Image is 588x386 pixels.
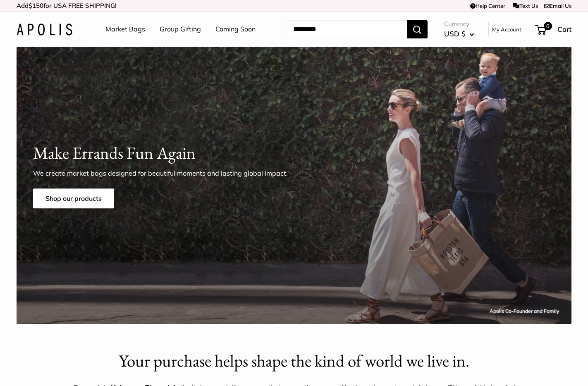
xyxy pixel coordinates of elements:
span: USD $ [444,29,466,38]
p: We create market bags designed for beautiful moments and lasting global impact. [33,168,302,178]
a: Coming Soon [215,23,256,36]
input: Search... [287,20,407,38]
button: Search [407,20,428,38]
span: Currency [444,18,474,30]
a: Text Us [513,2,538,9]
a: 0 Cart [536,23,571,36]
span: 0 [544,22,552,30]
a: My Account [492,24,521,34]
a: Email Us [544,2,571,9]
span: Cart [557,25,571,33]
h1: Make Errands Fun Again [33,141,555,165]
a: Market Bags [105,23,145,36]
a: Shop our products [33,188,114,208]
span: $150 [29,2,43,10]
a: Help Center [470,2,505,9]
h2: Your purchase helps shape the kind of world we live in. [73,349,515,373]
div: Apolis Co-Founder and Family [490,307,559,316]
button: USD $ [444,27,474,41]
a: Group Gifting [160,23,201,36]
img: Apolis [17,24,72,36]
